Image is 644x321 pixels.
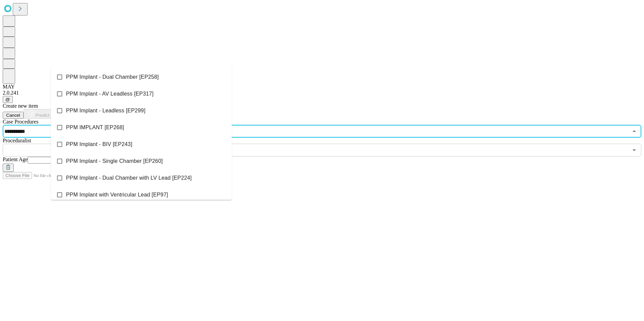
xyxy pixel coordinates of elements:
button: Cancel [3,112,24,119]
span: PPM IMPLANT [EP268] [66,123,124,132]
div: MAY [3,84,641,90]
span: PPM Implant with Ventricular Lead [EP97] [66,191,168,199]
button: @ [3,96,13,103]
span: Predict [35,113,49,118]
span: Proceduralist [3,138,31,143]
span: PPM Implant - Dual Chamber with LV Lead [EP224] [66,174,192,182]
button: Close [630,127,639,136]
span: PPM Implant - Leadless [EP299] [66,107,146,115]
span: Create new item [3,103,38,109]
span: Patient Age [3,156,28,162]
span: Cancel [6,113,20,118]
span: PPM Implant - Single Chamber [EP260] [66,157,163,165]
span: PPM Implant - AV Leadless [EP317] [66,90,154,98]
button: Open [630,145,639,155]
span: @ [5,97,10,102]
span: PPM Implant - Dual Chamber [EP258] [66,73,159,81]
button: Predict [24,109,55,119]
span: PPM Implant - BIV [EP243] [66,140,132,148]
div: 2.0.241 [3,90,641,96]
span: Scheduled Procedure [3,119,38,124]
